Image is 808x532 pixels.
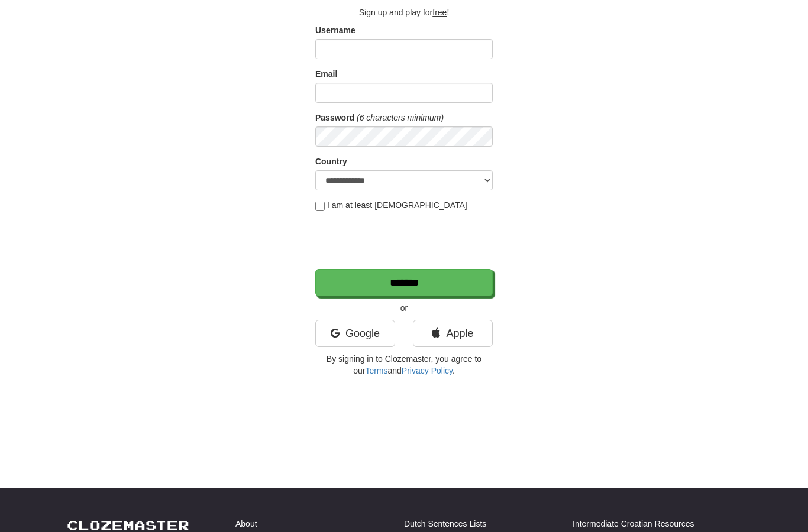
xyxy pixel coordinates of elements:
[315,24,355,36] label: Username
[315,320,395,347] a: Google
[315,112,354,124] label: Password
[365,366,387,375] a: Terms
[315,68,337,80] label: Email
[357,113,444,122] em: (6 characters minimum)
[402,366,453,375] a: Privacy Policy
[315,353,493,377] p: By signing in to Clozemaster, you agree to our and .
[315,199,467,211] label: I am at least [DEMOGRAPHIC_DATA]
[573,518,694,530] a: Intermediate Croatian Resources
[315,302,493,314] p: or
[315,7,493,18] p: Sign up and play for !
[413,320,493,347] a: Apple
[315,217,495,263] iframe: reCAPTCHA
[432,8,447,17] u: free
[235,518,257,530] a: About
[315,155,347,167] label: Country
[404,518,486,530] a: Dutch Sentences Lists
[315,202,325,211] input: I am at least [DEMOGRAPHIC_DATA]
